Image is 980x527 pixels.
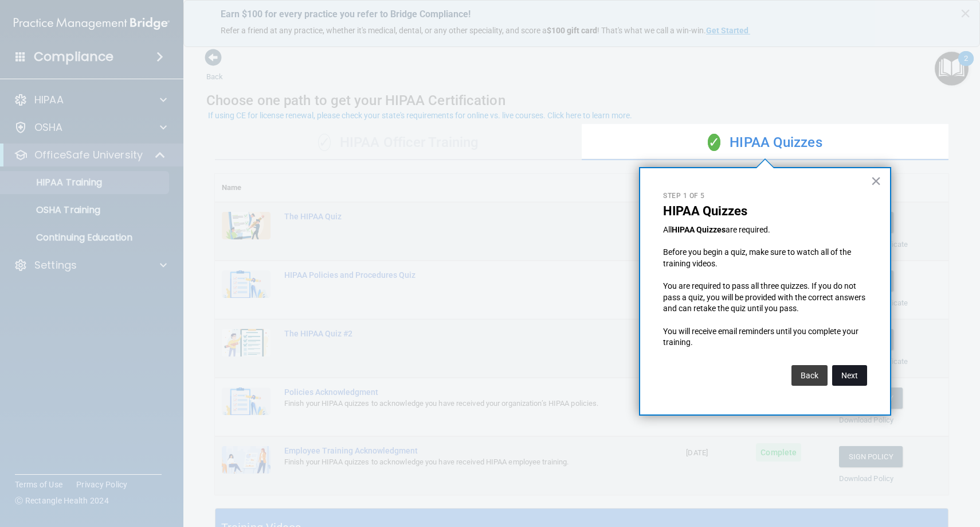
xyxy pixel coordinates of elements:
span: ✓ [708,134,720,151]
p: Before you begin a quiz, make sure to watch all of the training videos. [663,247,867,269]
span: are required. [726,225,770,234]
strong: HIPAA Quizzes [672,225,726,234]
button: Close [871,172,881,190]
button: Back [791,365,828,386]
span: All [663,225,672,234]
p: HIPAA Quizzes [663,204,867,219]
p: You are required to pass all three quizzes. If you do not pass a quiz, you will be provided with ... [663,281,867,315]
button: Next [832,365,867,386]
p: Step 1 of 5 [663,191,867,201]
div: HIPAA Quizzes [582,126,948,160]
p: You will receive email reminders until you complete your training. [663,326,867,348]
